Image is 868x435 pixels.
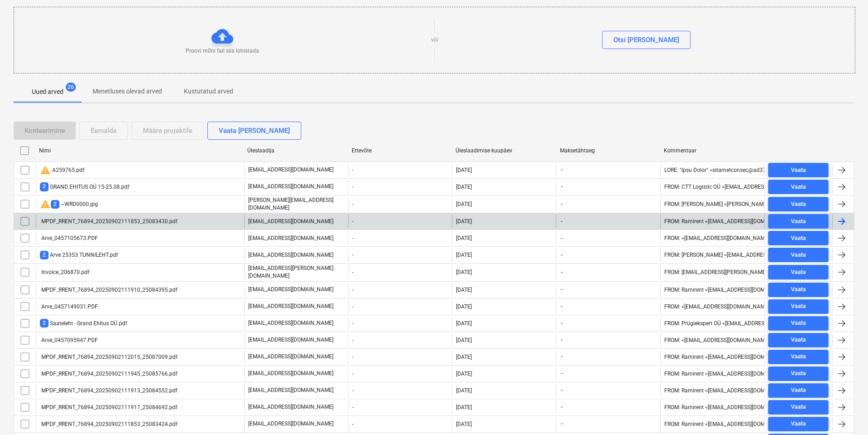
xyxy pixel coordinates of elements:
button: Vaata [768,231,829,245]
span: 26 [66,83,76,92]
div: Vaata [791,182,806,192]
span: - [560,200,564,208]
div: [DATE] [456,269,472,275]
p: Proovi mõni fail siia lohistada [186,47,259,55]
button: Otsi [PERSON_NAME] [602,31,691,49]
div: Invoice_206870.pdf [40,269,89,275]
p: või [431,36,438,44]
span: - [560,353,564,361]
div: Vaata [791,318,806,328]
div: [DATE] [456,387,472,394]
div: - [348,163,452,177]
div: - [348,180,452,194]
span: 2 [51,200,59,209]
div: MPDF_RRENT_76894_20250902111917_25084692.pdf [40,404,177,411]
div: - [348,350,452,364]
div: - [348,299,452,314]
button: Vaata [768,367,829,381]
div: MPDF_RRENT_76894_20250902112015_25087009.pdf [40,354,177,360]
span: - [560,370,564,377]
div: A259765.pdf [40,165,84,176]
span: - [560,303,564,310]
div: ~WRD0000.jpg [40,199,98,210]
p: [EMAIL_ADDRESS][DOMAIN_NAME] [248,218,333,225]
div: Vaata [791,199,806,210]
div: Vaata [791,165,806,176]
div: - [348,214,452,229]
span: - [560,319,564,327]
span: - [560,269,564,276]
div: [DATE] [456,303,472,310]
div: [DATE] [456,320,472,327]
button: Vaata [768,350,829,364]
p: [EMAIL_ADDRESS][DOMAIN_NAME] [248,235,333,242]
div: [DATE] [456,252,472,258]
div: - [348,367,452,381]
button: Vaata [768,163,829,177]
div: [DATE] [456,404,472,411]
p: [EMAIL_ADDRESS][PERSON_NAME][DOMAIN_NAME] [248,264,344,280]
iframe: Chat Widget [823,391,868,435]
span: - [560,235,564,242]
div: Vaata [PERSON_NAME] [219,125,290,137]
span: 2 [40,251,49,259]
span: - [560,166,564,174]
span: - [560,386,564,394]
div: Vaata [791,368,806,379]
p: [EMAIL_ADDRESS][DOMAIN_NAME] [248,251,333,259]
div: Ettevõte [352,147,449,154]
button: Vaata [768,180,829,194]
div: Vaata [791,385,806,396]
button: Vaata [768,417,829,431]
p: [EMAIL_ADDRESS][DOMAIN_NAME] [248,336,333,344]
div: Vaata [791,335,806,345]
div: [DATE] [456,421,472,427]
div: - [348,400,452,415]
span: - [560,336,564,344]
p: [EMAIL_ADDRESS][DOMAIN_NAME] [248,353,333,361]
span: - [560,286,564,293]
div: Arve 25353 TUNNILEHT.pdf [40,251,118,259]
span: - [560,183,564,191]
button: Vaata [768,299,829,314]
p: [EMAIL_ADDRESS][DOMAIN_NAME] [248,403,333,411]
div: - [348,333,452,347]
div: MPDF_RRENT_76894_20250902111945_25085766.pdf [40,371,177,377]
div: Vaata [791,250,806,260]
div: - [348,316,452,331]
button: Vaata [768,283,829,297]
p: Menetluses olevad arved [93,87,162,96]
div: Arve_0457095947.PDF [40,337,98,343]
p: [EMAIL_ADDRESS][DOMAIN_NAME] [248,319,333,327]
div: Vaata [791,216,806,227]
div: MPDF_RRENT_76894_20250902111853_25083430.pdf [40,218,177,225]
span: 2 [40,319,49,327]
div: - [348,283,452,297]
p: [PERSON_NAME][EMAIL_ADDRESS][DOMAIN_NAME] [248,196,344,212]
span: - [560,251,564,259]
p: [EMAIL_ADDRESS][DOMAIN_NAME] [248,386,333,394]
div: - [348,196,452,212]
p: [EMAIL_ADDRESS][DOMAIN_NAME] [248,183,333,191]
div: - [348,231,452,245]
p: Uued arved [32,87,64,97]
p: [EMAIL_ADDRESS][DOMAIN_NAME] [248,166,333,174]
p: [EMAIL_ADDRESS][DOMAIN_NAME] [248,303,333,310]
p: [EMAIL_ADDRESS][DOMAIN_NAME] [248,420,333,428]
div: - [348,417,452,431]
div: Vaata [791,301,806,312]
span: warning [40,199,51,210]
span: warning [40,165,51,176]
div: Vaata [791,352,806,362]
div: Vaata [791,402,806,412]
div: Vaata [791,419,806,429]
div: [DATE] [456,184,472,190]
div: Arve_0457149031.PDF [40,303,98,310]
p: [EMAIL_ADDRESS][DOMAIN_NAME] [248,286,333,293]
div: [DATE] [456,235,472,241]
div: [DATE] [456,371,472,377]
button: Vaata [768,316,829,331]
div: MPDF_RRENT_76894_20250902111853_25083424.pdf [40,421,177,427]
button: Vaata [768,265,829,279]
